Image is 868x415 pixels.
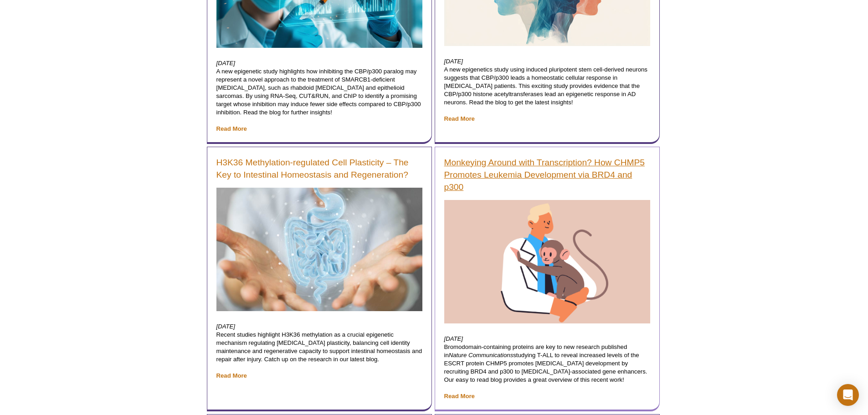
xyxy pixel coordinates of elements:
[444,57,650,123] p: A new epigenetics study using induced pluripotent stem cell-derived neurons suggests that CBP/p30...
[216,323,236,330] em: [DATE]
[216,188,422,311] img: Woman using digital x-ray of human intestine
[216,156,422,181] a: H3K36 Methylation-regulated Cell Plasticity – The Key to Intestinal Homeostasis and Regeneration?
[444,393,475,400] a: Read More
[444,200,650,323] img: Doctor with monkey
[837,384,859,406] div: Open Intercom Messenger
[216,323,422,380] p: Recent studies highlight H3K36 methylation as a crucial epigenetic mechanism regulating [MEDICAL_...
[444,335,650,400] p: Bromodomain-containing proteins are key to new research published in studying T-ALL to reveal inc...
[444,335,463,342] em: [DATE]
[216,60,236,67] em: [DATE]
[216,125,247,132] a: Read More
[216,372,247,379] a: Read More
[449,352,513,359] em: Nature Communications
[444,58,463,65] em: [DATE]
[216,59,422,133] p: A new epigenetic study highlights how inhibiting the CBP/p300 paralog may represent a novel appro...
[444,156,650,193] a: Monkeying Around with Transcription? How CHMP5 Promotes Leukemia Development via BRD4 and p300
[444,115,475,122] a: Read More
